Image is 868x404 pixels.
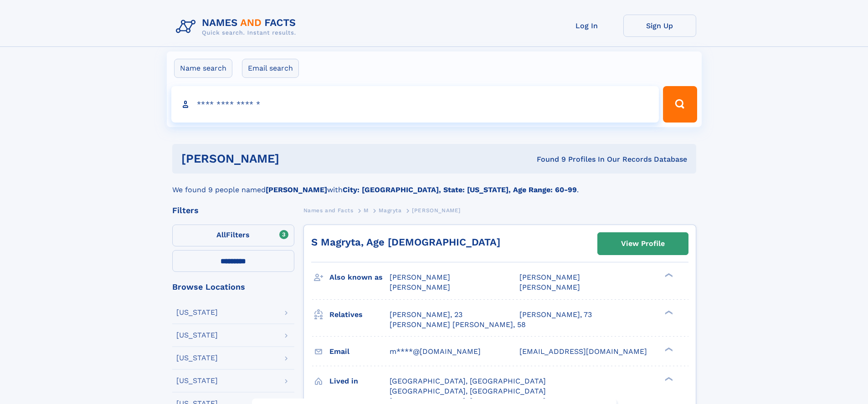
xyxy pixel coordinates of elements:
div: [US_STATE] [176,332,218,339]
span: All [216,230,226,239]
label: Filters [172,225,294,246]
span: [PERSON_NAME] [519,283,580,291]
a: M [364,205,369,216]
span: [PERSON_NAME] [390,273,450,281]
div: [US_STATE] [176,354,218,362]
div: ❯ [663,376,673,382]
h3: Relatives [329,307,390,322]
div: Found 9 Profiles In Our Records Database [408,154,687,164]
div: ❯ [663,309,673,315]
span: [EMAIL_ADDRESS][DOMAIN_NAME] [519,347,647,356]
a: [PERSON_NAME] [PERSON_NAME], 58 [390,320,526,330]
label: Email search [242,59,299,78]
span: [PERSON_NAME] [390,283,450,291]
div: ❯ [663,346,673,352]
div: We found 9 people named with . [172,174,696,195]
span: Magryta [379,207,401,214]
label: Name search [174,59,232,78]
a: [PERSON_NAME], 23 [390,310,462,320]
a: Names and Facts [303,205,354,216]
span: [GEOGRAPHIC_DATA], [GEOGRAPHIC_DATA] [390,387,546,395]
a: View Profile [598,233,688,255]
div: View Profile [621,233,665,254]
b: [PERSON_NAME] [266,185,327,194]
div: [US_STATE] [176,309,218,316]
div: Filters [172,206,294,215]
h3: Email [329,344,390,359]
button: Search Button [663,86,697,123]
span: [PERSON_NAME] [519,273,580,281]
img: Logo Names and Facts [172,15,303,39]
div: ❯ [663,272,673,278]
a: S Magryta, Age [DEMOGRAPHIC_DATA] [311,236,500,248]
input: search input [171,86,659,123]
h1: [PERSON_NAME] [181,153,408,164]
b: City: [GEOGRAPHIC_DATA], State: [US_STATE], Age Range: 60-99 [343,185,577,194]
div: Browse Locations [172,283,294,291]
span: M [364,207,369,214]
a: Sign Up [623,15,696,37]
h3: Also known as [329,270,390,285]
a: Magryta [379,205,401,216]
h3: Lived in [329,373,390,389]
a: Log In [550,15,623,37]
div: [US_STATE] [176,377,218,384]
a: [PERSON_NAME], 73 [519,310,592,320]
span: [PERSON_NAME] [412,207,461,214]
span: [GEOGRAPHIC_DATA], [GEOGRAPHIC_DATA] [390,377,546,385]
